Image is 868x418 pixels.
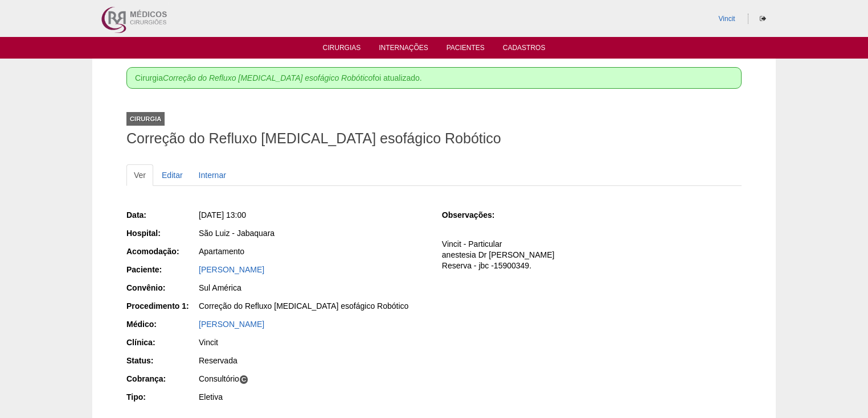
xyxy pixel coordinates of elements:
[126,282,198,293] div: Convênio:
[191,164,234,186] a: Internar
[163,73,372,82] em: Correção do Refluxo [MEDICAL_DATA] esofágico Robótico
[126,391,198,403] div: Tipo:
[199,337,426,348] div: Vincit
[126,227,198,239] div: Hospital:
[126,337,198,348] div: Clínica:
[719,15,735,23] a: Vincit
[199,265,264,274] a: [PERSON_NAME]
[126,67,742,89] div: Cirurgia foi atualizado.
[379,44,428,55] a: Internações
[199,391,426,403] div: Eletiva
[126,164,153,186] a: Ver
[199,210,246,220] span: [DATE] 13:00
[199,300,426,312] div: Correção do Refluxo [MEDICAL_DATA] esofágico Robótico
[126,264,198,275] div: Paciente:
[126,112,165,126] div: Cirurgia
[442,209,513,221] div: Observações:
[199,282,426,293] div: Sul América
[126,373,198,384] div: Cobrança:
[126,246,198,257] div: Acomodação:
[503,44,546,55] a: Cadastros
[126,300,198,312] div: Procedimento 1:
[199,373,426,384] div: Consultório
[447,44,485,55] a: Pacientes
[154,164,190,186] a: Editar
[126,318,198,330] div: Médico:
[126,209,198,221] div: Data:
[442,239,742,271] p: Vincit - Particular anestesia Dr [PERSON_NAME] Reserva - jbc -15900349.
[760,15,766,22] i: Sair
[126,131,742,146] h1: Correção do Refluxo [MEDICAL_DATA] esofágico Robótico
[323,44,361,55] a: Cirurgias
[199,355,426,366] div: Reservada
[199,227,426,239] div: São Luiz - Jabaquara
[199,246,426,257] div: Apartamento
[199,320,264,329] a: [PERSON_NAME]
[126,355,198,366] div: Status:
[239,375,249,384] span: C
